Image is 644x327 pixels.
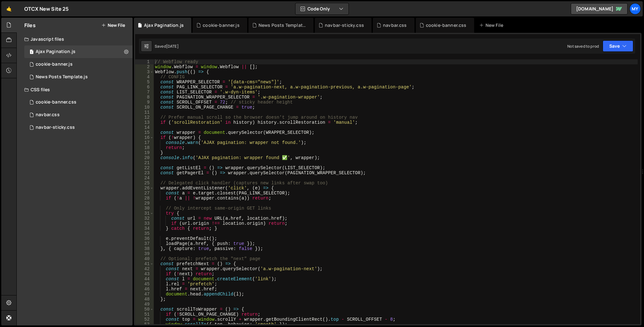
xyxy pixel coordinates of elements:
[24,109,133,121] div: 16688/46716.css
[135,120,154,125] div: 13
[135,175,154,181] div: 24
[135,110,154,115] div: 11
[259,22,306,28] div: News Posts Template.js
[135,251,154,256] div: 39
[36,99,76,105] div: cookie-banner.css
[166,44,179,49] div: [DATE]
[135,287,154,292] div: 46
[135,85,154,90] div: 6
[135,276,154,282] div: 44
[135,155,154,160] div: 20
[135,145,154,150] div: 18
[135,256,154,261] div: 40
[135,135,154,140] div: 16
[135,307,154,312] div: 50
[135,226,154,231] div: 34
[36,112,60,118] div: navbar.css
[101,23,125,28] button: New File
[1,1,17,16] a: 🤙
[30,50,33,55] span: 1
[135,100,154,105] div: 9
[135,69,154,74] div: 3
[36,49,75,55] div: Ajax Pagination.js
[135,282,154,287] div: 45
[479,22,506,28] div: New File
[325,22,364,28] div: navbar-sticky.css
[135,261,154,266] div: 41
[135,95,154,100] div: 8
[24,22,36,29] h2: Files
[135,160,154,165] div: 21
[135,246,154,251] div: 38
[144,22,184,28] div: Ajax Pagination.js
[135,125,154,130] div: 14
[135,90,154,95] div: 7
[135,231,154,236] div: 35
[24,5,69,13] div: OTCX New Site 25
[135,271,154,276] div: 43
[135,74,154,80] div: 4
[17,33,133,45] div: Javascript files
[603,40,633,52] button: Save
[571,3,628,15] a: [DOMAIN_NAME]
[135,266,154,271] div: 42
[135,181,154,186] div: 25
[135,302,154,307] div: 49
[203,22,240,28] div: cookie-banner.js
[36,125,75,130] div: navbar-sticky.css
[17,83,133,96] div: CSS files
[135,292,154,297] div: 47
[135,130,154,135] div: 15
[24,45,133,58] div: 16688/47021.js
[135,312,154,317] div: 51
[135,322,154,327] div: 53
[135,241,154,246] div: 37
[24,58,133,71] div: 16688/47218.js
[135,150,154,155] div: 19
[24,121,133,134] div: 16688/46718.css
[135,297,154,302] div: 48
[24,96,133,109] div: 16688/47217.css
[135,80,154,85] div: 5
[135,115,154,120] div: 12
[426,22,467,28] div: cookie-banner.css
[135,236,154,241] div: 36
[295,3,349,15] button: Code Only
[567,44,599,49] div: Not saved to prod
[135,165,154,170] div: 22
[135,216,154,221] div: 32
[135,191,154,196] div: 27
[135,201,154,206] div: 29
[135,211,154,216] div: 31
[135,140,154,145] div: 17
[135,64,154,69] div: 2
[36,74,88,80] div: News Posts Template.js
[135,59,154,64] div: 1
[629,3,641,15] a: My
[135,196,154,201] div: 28
[383,22,407,28] div: navbar.css
[135,105,154,110] div: 10
[135,186,154,191] div: 26
[135,206,154,211] div: 30
[24,71,133,83] div: 16688/45584.js
[135,170,154,175] div: 23
[36,62,73,67] div: cookie-banner.js
[135,221,154,226] div: 33
[135,317,154,322] div: 52
[155,44,179,49] div: Saved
